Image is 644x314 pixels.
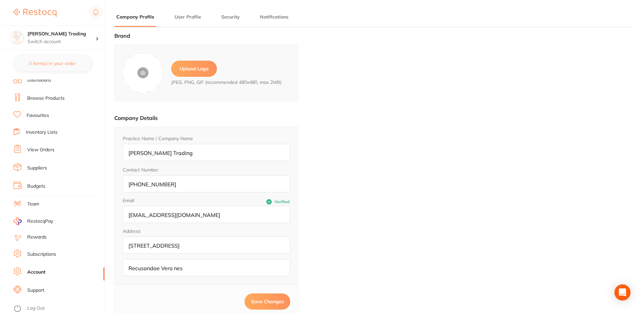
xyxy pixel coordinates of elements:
[27,234,47,241] a: Rewards
[114,32,130,39] label: Brand
[173,14,203,20] button: User Profile
[27,165,47,171] a: Suppliers
[13,217,53,225] a: RestocqPay
[27,305,45,312] a: Log Out
[123,167,158,172] label: Contact Number
[28,31,96,37] h4: Travis Padilla Trading
[614,284,631,301] div: Open Intercom Messenger
[27,95,65,102] a: Browse Products
[258,14,291,20] button: Notifications
[123,198,206,203] label: Email
[27,269,45,276] a: Account
[27,201,39,208] a: Team
[274,199,290,204] span: Verified
[13,5,56,21] a: Restocq Logo
[13,303,103,314] button: Log Out
[10,31,24,44] img: Travis Padilla Trading
[27,77,51,84] a: Dashboard
[27,147,54,153] a: View Orders
[251,299,284,305] span: Save Changes
[123,228,141,234] legend: Address
[27,251,56,258] a: Subscriptions
[244,293,290,310] button: Save Changes
[28,38,96,45] p: Switch account
[123,136,193,141] label: Practice Name / Company Name
[114,14,156,20] button: Company Profile
[114,115,158,121] label: Company Details
[171,61,217,77] label: Upload Logo
[13,217,22,225] img: RestocqPay
[219,14,242,20] button: Security
[26,129,58,136] a: Inventory Lists
[13,55,91,71] button: 0 item(s) in your order
[27,287,44,294] a: Support
[27,183,45,190] a: Budgets
[13,9,56,17] img: Restocq Logo
[171,80,281,85] span: JPEG, PNG, GIF (recommended 480x480, max 2MB)
[27,218,53,225] span: RestocqPay
[27,112,49,119] a: Favourites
